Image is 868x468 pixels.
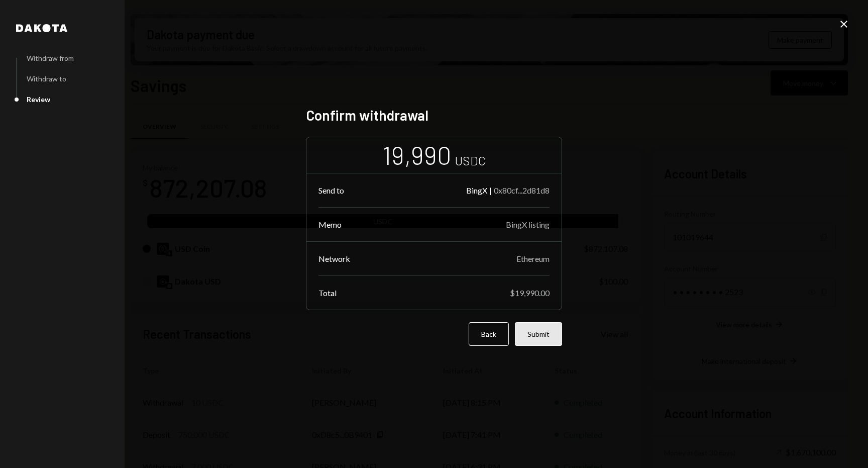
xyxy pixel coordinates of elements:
button: Submit [515,322,562,346]
div: Withdraw to [27,74,66,83]
div: Network [318,254,350,263]
div: Review [27,95,50,104]
div: USDC [455,152,486,169]
div: Withdraw from [27,54,74,62]
div: $19,990.00 [510,288,550,298]
div: | [489,185,492,195]
div: Total [318,288,337,298]
button: Back [469,322,509,346]
h2: Confirm withdrawal [306,106,562,125]
div: 0x80cf...2d81d8 [494,185,550,195]
div: BingX listing [506,220,550,229]
div: BingX [466,185,487,195]
div: 19,990 [382,139,451,171]
div: Memo [318,220,342,229]
div: Send to [318,185,344,195]
div: Ethereum [516,254,550,263]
